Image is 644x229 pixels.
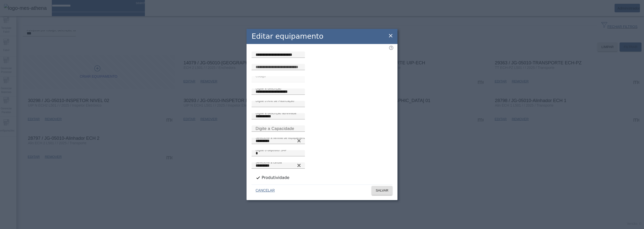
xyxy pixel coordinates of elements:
[256,161,282,164] mat-label: Selecione a célula
[256,163,301,169] input: Number
[256,148,287,152] mat-label: Digite o depósito SAP
[256,87,281,90] mat-label: Digite a descrição
[256,99,294,102] mat-label: Digite o Ano de Fabricação
[252,31,324,42] h2: Editar equipamento
[252,186,279,195] button: CANCELAR
[256,126,294,130] mat-label: Digite a Capacidade
[372,186,392,195] button: SALVAR
[256,111,296,115] mat-label: Digite a descrição abreviada
[256,136,307,139] mat-label: Selecione a família de equipamento
[376,188,388,193] span: SALVAR
[256,74,266,78] mat-label: Código
[261,175,289,181] label: Produtividade
[256,188,275,193] span: CANCELAR
[256,138,301,144] input: Number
